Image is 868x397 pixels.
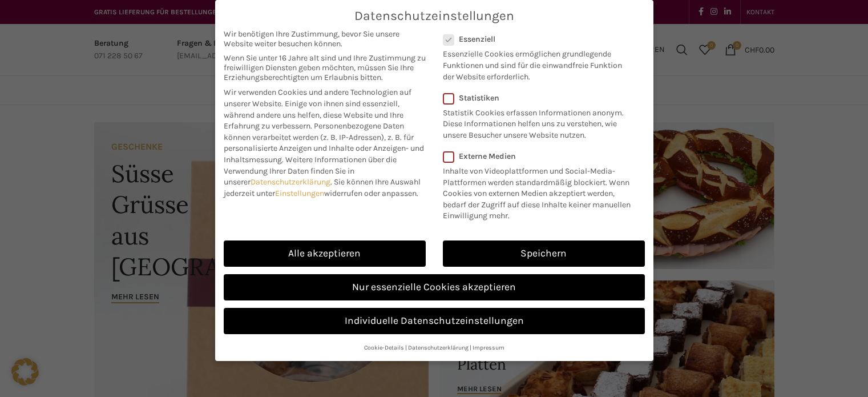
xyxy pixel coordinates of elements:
label: Externe Medien [443,151,637,161]
span: Weitere Informationen über die Verwendung Ihrer Daten finden Sie in unserer . [224,155,397,187]
span: Datenschutzeinstellungen [354,9,514,23]
a: Cookie-Details [364,344,404,351]
a: Individuelle Datenschutzeinstellungen [224,308,645,334]
span: Personenbezogene Daten können verarbeitet werden (z. B. IP-Adressen), z. B. für personalisierte A... [224,121,424,165]
p: Inhalte von Videoplattformen und Social-Media-Plattformen werden standardmäßig blockiert. Wenn Co... [443,161,637,222]
p: Statistik Cookies erfassen Informationen anonym. Diese Informationen helfen uns zu verstehen, wie... [443,103,630,141]
a: Speichern [443,240,645,267]
a: Einstellungen [275,189,324,198]
a: Alle akzeptieren [224,240,426,267]
span: Wir benötigen Ihre Zustimmung, bevor Sie unsere Website weiter besuchen können. [224,29,426,49]
label: Statistiken [443,93,630,103]
span: Wenn Sie unter 16 Jahre alt sind und Ihre Zustimmung zu freiwilligen Diensten geben möchten, müss... [224,53,426,82]
a: Datenschutzerklärung [251,177,330,187]
p: Essenzielle Cookies ermöglichen grundlegende Funktionen und sind für die einwandfreie Funktion de... [443,44,630,82]
a: Nur essenzielle Cookies akzeptieren [224,274,645,300]
a: Impressum [473,344,504,351]
span: Wir verwenden Cookies und andere Technologien auf unserer Website. Einige von ihnen sind essenzie... [224,87,411,131]
label: Essenziell [443,34,630,44]
span: Sie können Ihre Auswahl jederzeit unter widerrufen oder anpassen. [224,177,421,198]
a: Datenschutzerklärung [408,344,469,351]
